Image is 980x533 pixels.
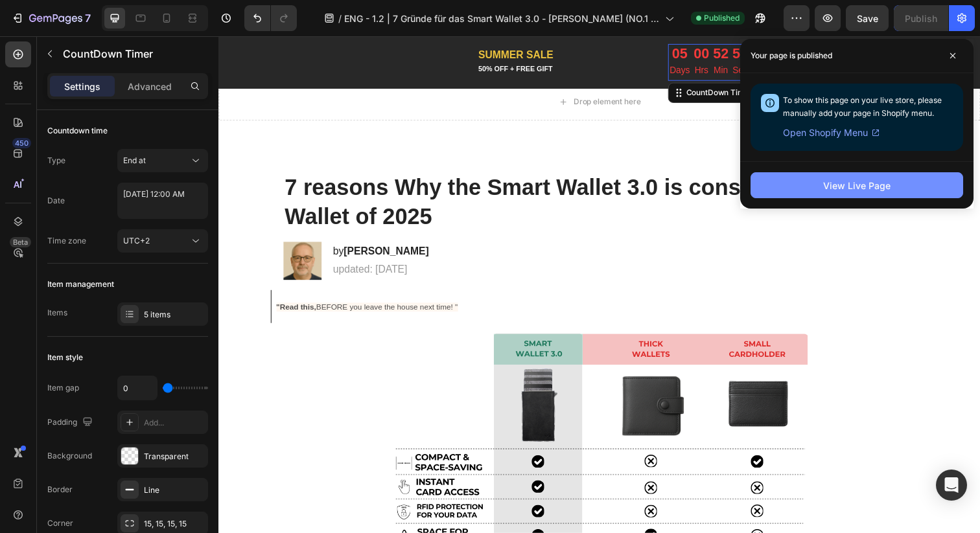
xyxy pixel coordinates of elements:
[362,62,431,72] div: Drop element here
[128,80,172,93] p: Advanced
[505,10,520,27] div: 52
[64,80,100,93] p: Settings
[66,138,712,199] h1: 7 reasons Why the Smart Wallet 3.0 is considered the best Wallet of 2025
[47,450,92,462] div: Background
[485,10,500,27] div: 00
[66,210,105,249] img: gempages_516569286068667560-dda9a800-4725-4adc-ab83-8949dc6385ed.png
[461,10,482,27] div: 05
[475,52,548,63] div: CountDown Timer
[144,417,205,429] div: Add...
[783,125,868,141] span: Open Shopify Menu
[144,518,205,530] div: 15, 15, 15, 15
[338,12,342,25] span: /
[47,307,67,319] div: Items
[47,235,86,247] div: Time zone
[123,236,150,245] span: UTC+2
[47,195,65,207] div: Date
[128,214,215,225] strong: [PERSON_NAME]
[117,229,208,253] button: UTC+2
[704,12,740,24] span: Published
[47,414,95,431] div: Padding
[117,232,215,245] p: updated: [DATE]
[751,49,832,62] p: Your page is published
[244,5,297,31] div: Undo/Redo
[59,272,244,281] span: BEFORE you leave the house next time! "
[47,278,114,290] div: Item management
[12,138,31,148] div: 450
[846,5,889,31] button: Save
[10,237,31,247] div: Beta
[85,10,91,26] p: 7
[344,12,660,25] span: ENG - 1.2 | 7 Gründe für das Smart Wallet 3.0 - [PERSON_NAME] (NO.1 WINNER | LIVE A&#x2F;B Test M...
[123,155,146,165] span: End at
[144,451,205,462] div: Transparent
[857,13,878,24] span: Save
[218,36,980,533] iframe: Design area
[47,155,65,166] div: Type
[905,12,937,25] div: Publish
[63,46,203,62] p: CountDown Timer
[524,10,540,27] div: 58
[524,27,540,43] p: Sec
[823,179,891,192] div: View Live Page
[505,27,520,43] p: Min
[461,27,482,43] p: Days
[265,14,342,25] span: SUMMER SALE
[485,27,500,43] p: Hrs
[47,352,83,363] div: Item style
[264,12,343,42] h2: Rich Text Editor. Editing area: main
[783,95,942,118] span: To show this page on your live store, please manually add your page in Shopify menu.
[47,517,73,529] div: Corner
[47,125,108,137] div: Countdown time
[265,29,341,37] span: 50% OFF + FREE GIFT
[751,172,963,198] button: View Live Page
[144,309,205,321] div: 5 items
[936,470,967,501] div: Open Intercom Messenger
[5,5,97,31] button: 7
[117,149,208,172] button: End at
[47,382,79,394] div: Item gap
[144,484,205,496] div: Line
[265,13,342,41] p: ⁠⁠⁠⁠⁠⁠⁠
[59,272,100,281] strong: "Read this,
[894,5,948,31] button: Publish
[115,212,216,228] h2: by
[47,484,73,495] div: Border
[118,376,157,400] input: Auto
